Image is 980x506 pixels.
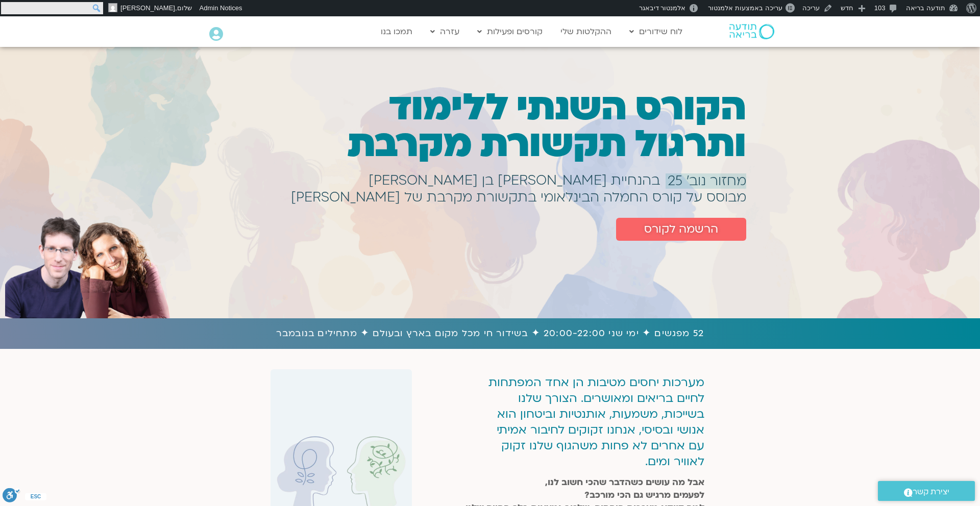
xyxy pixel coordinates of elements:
[708,4,782,12] span: עריכה באמצעות אלמנטור
[668,173,746,189] span: מחזור נוב׳ 25
[729,24,774,39] img: תודעה בריאה
[624,22,688,41] a: לוח שידורים
[260,89,746,163] h1: הקורס השנתי ללימוד ותרגול תקשורת מקרבת
[616,218,746,241] a: הרשמה לקורס
[644,223,718,236] span: הרשמה לקורס
[120,4,175,12] span: [PERSON_NAME]
[376,22,418,41] a: תמכו בנו
[5,326,975,341] h1: 52 מפגשים ✦ ימי שני 20:00-22:00 ✦ בשידור חי מכל מקום בארץ ובעולם ✦ מתחילים בנובמבר
[291,195,746,199] h1: מבוסס על קורס החמלה הבינלאומי בתקשורת מקרבת של [PERSON_NAME]
[481,374,704,473] div: מערכות יחסים מטיבות הן אחד המפתחות לחיים בריאים ומאושרים. הצורך שלנו בשייכות, משמעות, אותנטיות וב...
[878,481,975,501] a: יצירת קשר
[369,179,660,183] h1: בהנחיית [PERSON_NAME] בן [PERSON_NAME]
[472,22,548,41] a: קורסים ופעילות
[666,173,746,189] a: מחזור נוב׳ 25
[913,485,949,499] span: יצירת קשר
[555,22,617,41] a: ההקלטות שלי
[425,22,464,41] a: עזרה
